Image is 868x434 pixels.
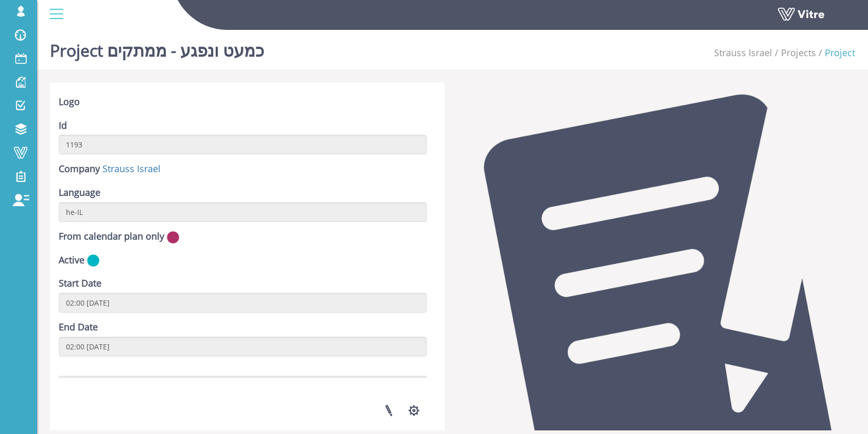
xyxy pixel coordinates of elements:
[50,26,264,70] h1: Project כמעט ונפגע - ממתקים
[87,254,99,267] img: yes
[167,231,179,244] img: no
[59,277,101,290] label: Start Date
[781,46,816,59] a: Projects
[59,230,164,243] label: From calendar plan only
[102,162,161,175] a: Strauss Israel
[59,162,100,176] label: Company
[59,321,98,334] label: End Date
[59,186,100,199] label: Language
[714,46,772,59] a: Strauss Israel
[59,254,84,267] label: Active
[59,119,67,132] label: Id
[816,46,855,60] li: Project
[59,95,80,109] label: Logo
